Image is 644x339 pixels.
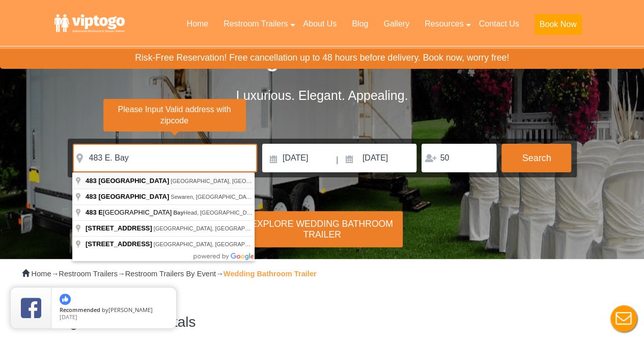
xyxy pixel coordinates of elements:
a: Home [179,13,216,35]
span: [STREET_ADDRESS] [86,224,152,232]
span: Please Input Valid address with zipcode [103,99,246,132]
input: Pickup [340,144,417,172]
a: About Us [295,13,344,35]
span: by [60,307,168,314]
span: [STREET_ADDRESS] [86,240,152,248]
h2: Wedding Bathroom Rentals [22,315,623,330]
button: Book Now [535,14,582,35]
a: Book Now [527,13,590,41]
a: Gallery [376,13,417,35]
strong: Wedding Bathroom Trailer [223,270,317,278]
span: [GEOGRAPHIC_DATA] [98,177,169,185]
a: Contact Us [471,13,526,35]
span: → → → [32,270,317,278]
a: Restroom Trailers By Event [125,270,216,278]
span: [GEOGRAPHIC_DATA] [86,208,173,216]
span: Sewaren, [GEOGRAPHIC_DATA], [GEOGRAPHIC_DATA] [171,194,316,200]
span: 483 [86,193,97,200]
span: [GEOGRAPHIC_DATA], [GEOGRAPHIC_DATA], [GEOGRAPHIC_DATA] [154,241,335,247]
a: Resources [417,13,471,35]
a: Home [32,270,51,278]
span: Luxurious. Elegant. Appealing. [236,88,408,102]
span: Bay [173,210,183,216]
span: Head, [GEOGRAPHIC_DATA], [GEOGRAPHIC_DATA] [173,210,320,216]
span: | [336,144,338,176]
input: Persons [422,144,496,172]
span: [PERSON_NAME] [108,306,153,314]
input: Where do you need your trailer? [73,144,257,172]
span: [GEOGRAPHIC_DATA], [GEOGRAPHIC_DATA], [GEOGRAPHIC_DATA] [154,225,335,231]
img: Review Rating [21,298,41,318]
span: 483 [86,177,97,185]
input: Delivery [262,144,335,172]
a: Blog [344,13,376,35]
a: Restroom Trailers [216,13,295,35]
span: [DATE] [60,313,77,321]
button: Live Chat [603,298,644,339]
div: Explore Wedding Bathroom Trailer [241,211,402,247]
span: [GEOGRAPHIC_DATA] [98,193,169,200]
a: Restroom Trailers [59,270,118,278]
img: thumbs up icon [60,294,71,305]
span: 483 E [86,208,103,216]
span: Recommended [60,306,100,314]
button: Search [501,144,571,172]
span: [GEOGRAPHIC_DATA], [GEOGRAPHIC_DATA], [GEOGRAPHIC_DATA] [171,178,352,184]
